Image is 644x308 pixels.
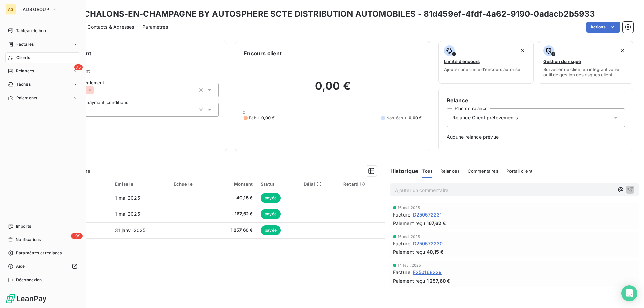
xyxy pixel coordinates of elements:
[261,181,296,187] div: Statut
[244,49,282,57] h6: Encours client
[621,285,637,301] div: Open Intercom Messenger
[393,211,412,218] span: Facture :
[385,167,419,175] h6: Historique
[74,64,83,70] span: 75
[16,68,34,74] span: Relances
[5,93,80,103] a: Paiements
[16,81,31,87] span: Tâches
[16,250,62,256] span: Paramètres et réglages
[386,115,406,121] span: Non-échu
[261,115,275,121] span: 0,00 €
[261,193,281,203] span: payée
[452,114,518,121] span: Relance Client prélèvements
[413,211,442,218] span: D250572231
[16,237,41,243] span: Notifications
[71,233,83,239] span: +99
[5,261,80,272] a: Aide
[543,59,581,64] span: Gestion du risque
[16,95,37,101] span: Paiements
[393,277,425,284] span: Paiement reçu
[586,22,620,33] button: Actions
[5,248,80,258] a: Paramètres et réglages
[447,134,625,140] span: Aucune relance prévue
[393,269,412,276] span: Facture :
[393,240,412,247] span: Facture :
[393,248,425,255] span: Paiement reçu
[398,263,421,267] span: 14 févr. 2025
[16,223,31,229] span: Imports
[468,168,498,174] span: Commentaires
[54,68,219,78] span: Propriétés Client
[16,41,34,47] span: Factures
[83,107,89,113] input: Ajouter une valeur
[142,24,168,30] span: Paramètres
[304,181,335,187] div: Délai
[23,7,49,12] span: ADS GROUP
[427,220,446,227] span: 167,62 €
[249,115,259,121] span: Échu
[16,28,47,34] span: Tableau de bord
[244,79,422,100] h2: 0,00 €
[413,269,442,276] span: F250168229
[115,195,140,201] span: 1 mai 2025
[115,227,145,233] span: 31 janv. 2025
[5,39,80,50] a: Factures
[393,220,425,227] span: Paiement reçu
[413,240,443,247] span: D250572230
[41,49,219,57] h6: Informations client
[215,227,253,234] span: 1 257,60 €
[5,25,80,36] a: Tableau de bord
[444,59,480,64] span: Limite d’encours
[427,248,444,255] span: 40,15 €
[506,168,532,174] span: Portail client
[174,181,207,187] div: Échue le
[243,110,245,115] span: 0
[115,211,140,217] span: 1 mai 2025
[427,277,450,284] span: 1 257,60 €
[215,211,253,218] span: 167,62 €
[94,87,99,93] input: Ajouter une valeur
[16,263,25,269] span: Aide
[16,277,42,283] span: Déconnexion
[59,8,595,20] h3: KEOS CHALONS-EN-CHAMPAGNE BY AUTOSPHERE SCTE DISTRIBUTION AUTOMOBILES - 81d459ef-4fdf-4a62-9190-0...
[343,181,381,187] div: Retard
[5,52,80,63] a: Clients
[5,221,80,232] a: Imports
[261,225,281,235] span: payée
[115,181,165,187] div: Émise le
[543,67,628,77] span: Surveiller ce client en intégrant votre outil de gestion des risques client.
[215,195,253,201] span: 40,15 €
[5,66,80,76] a: 75Relances
[87,24,134,30] span: Contacts & Adresses
[16,55,30,61] span: Clients
[261,209,281,219] span: payée
[398,206,420,210] span: 16 mai 2025
[398,235,420,239] span: 16 mai 2025
[438,41,534,84] button: Limite d’encoursAjouter une limite d’encours autorisé
[5,79,80,90] a: Tâches
[538,41,633,84] button: Gestion du risqueSurveiller ce client en intégrant votre outil de gestion des risques client.
[5,293,47,304] img: Logo LeanPay
[440,168,460,174] span: Relances
[422,168,432,174] span: Tout
[409,115,422,121] span: 0,00 €
[447,96,625,104] h6: Relance
[5,4,16,15] div: AG
[215,181,253,187] div: Montant
[444,67,520,72] span: Ajouter une limite d’encours autorisé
